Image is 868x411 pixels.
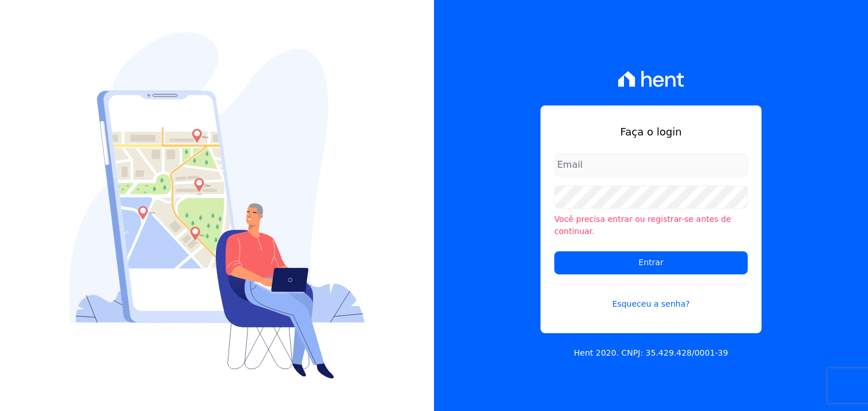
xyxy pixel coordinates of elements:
input: Entrar [554,251,748,274]
input: Email [554,153,748,176]
a: Esqueceu a senha? [554,284,748,310]
p: Hent 2020. CNPJ: 35.429.428/0001-39 [574,347,728,359]
li: Você precisa entrar ou registrar-se antes de continuar. [554,213,748,237]
h1: Faça o login [554,124,748,139]
img: Login [69,32,365,379]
